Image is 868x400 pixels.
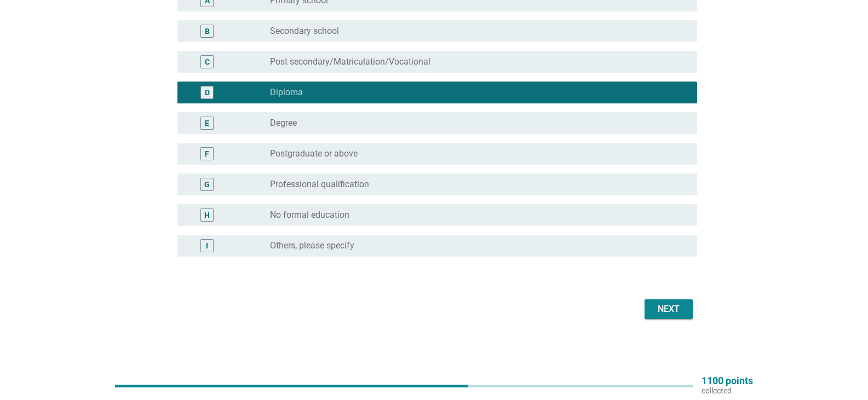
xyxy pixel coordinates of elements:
label: No formal education [270,210,349,221]
div: B [205,26,210,37]
label: Secondary school [270,26,339,37]
div: C [205,56,210,68]
label: Others, please specify [270,240,354,251]
div: I [206,240,208,252]
label: Degree [270,118,297,129]
label: Postgraduate or above [270,148,358,159]
div: G [204,179,210,190]
p: collected [702,386,753,396]
div: D [205,87,210,98]
p: 1100 points [702,376,753,386]
label: Professional qualification [270,179,369,190]
div: F [205,148,209,160]
div: Next [653,303,684,316]
button: Next [645,299,693,319]
div: E [205,118,209,129]
label: Diploma [270,87,303,98]
label: Post secondary/Matriculation/Vocational [270,56,430,67]
div: H [204,210,210,221]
